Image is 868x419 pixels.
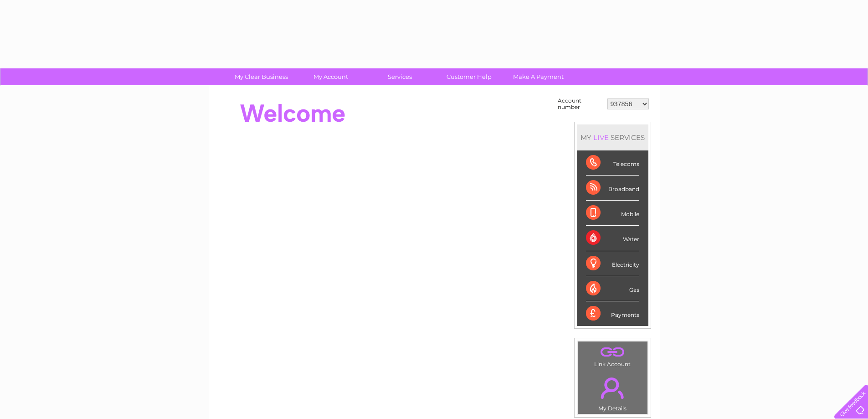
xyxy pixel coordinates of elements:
[577,341,648,370] td: Link Account
[586,201,639,226] div: Mobile
[586,301,639,326] div: Payments
[577,370,648,414] td: My Details
[577,124,648,150] div: MY SERVICES
[586,226,639,251] div: Water
[362,68,437,85] a: Services
[555,95,605,113] td: Account number
[431,68,507,85] a: Customer Help
[586,176,639,201] div: Broadband
[580,344,645,360] a: .
[586,150,639,176] div: Telecoms
[591,133,611,142] div: LIVE
[501,68,576,85] a: Make A Payment
[580,372,645,404] a: .
[586,251,639,276] div: Electricity
[586,276,639,301] div: Gas
[293,68,368,85] a: My Account
[224,68,299,85] a: My Clear Business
